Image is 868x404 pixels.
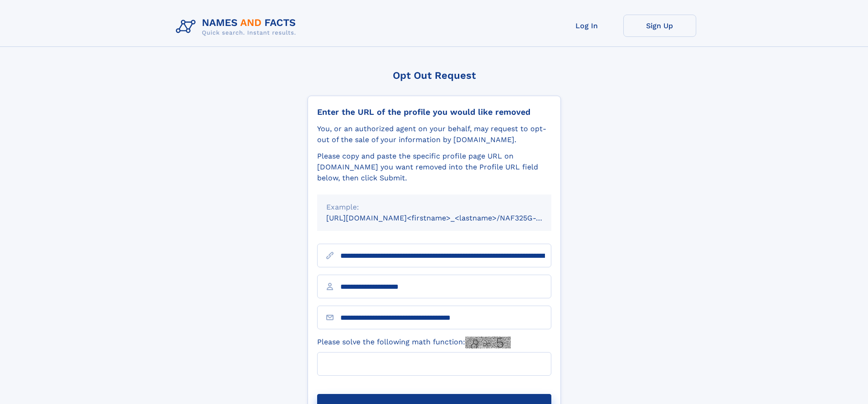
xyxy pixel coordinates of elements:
label: Please solve the following math function: [317,337,511,348]
small: [URL][DOMAIN_NAME]<firstname>_<lastname>/NAF325G-xxxxxxxx [326,214,569,222]
div: Enter the URL of the profile you would like removed [317,107,551,117]
div: Please copy and paste the specific profile page URL on [DOMAIN_NAME] you want removed into the Pr... [317,151,551,184]
div: Opt Out Request [308,70,561,81]
img: Logo Names and Facts [172,15,303,39]
a: Sign Up [623,15,696,37]
a: Log In [550,15,623,37]
div: Example: [326,202,542,213]
div: You, or an authorized agent on your behalf, may request to opt-out of the sale of your informatio... [317,123,551,145]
